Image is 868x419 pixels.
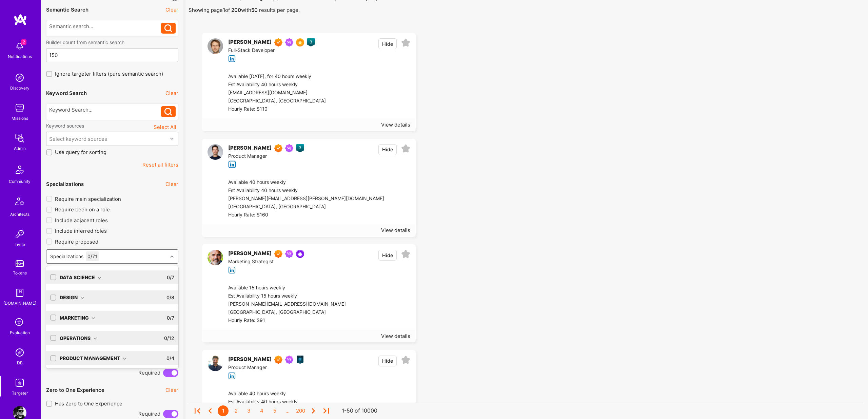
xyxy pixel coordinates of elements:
[165,180,178,188] button: Clear
[378,144,397,155] button: Hide
[208,38,223,54] img: User Avatar
[228,292,346,300] div: Est Availability 15 hours weekly
[164,331,174,345] div: 0 / 12
[228,195,384,203] div: [PERSON_NAME][EMAIL_ADDRESS][PERSON_NAME][DOMAIN_NAME]
[55,149,106,156] span: Use query for sorting
[13,71,26,84] img: discovery
[92,317,95,320] i: icon ArrowDown
[228,55,236,63] i: icon linkedIn
[98,276,101,280] i: icon ArrowDown
[189,6,863,14] p: Showing page of with results per page.
[49,135,107,142] div: Select keyword sources
[401,38,410,47] i: icon EmptyStar
[60,314,95,321] div: Marketing
[50,253,83,260] div: Specializations
[17,359,23,366] div: DB
[285,144,293,152] img: Been on Mission
[228,187,384,195] div: Est Availability 40 hours weekly
[14,14,27,26] img: logo
[12,115,28,122] div: Missions
[223,7,225,13] strong: 1
[170,255,174,258] i: icon Chevron
[138,369,160,376] span: Required
[228,73,326,81] div: Available [DATE], for 40 hours weekly
[228,250,272,258] div: [PERSON_NAME]
[46,90,87,97] div: Keyword Search
[13,286,26,300] img: guide book
[228,203,384,211] div: [GEOGRAPHIC_DATA], [GEOGRAPHIC_DATA]
[228,46,315,55] div: Full-Stack Developer
[15,241,25,248] div: Invite
[46,180,84,188] div: Specializations
[378,250,397,261] button: Hide
[13,346,26,359] img: Admin Search
[228,364,304,372] div: Product Manager
[166,290,174,304] div: 0 / 8
[60,294,84,301] div: Design
[295,405,306,416] div: 200
[228,81,326,89] div: Est Availability 40 hours weekly
[208,356,223,380] a: User Avatar
[138,410,160,417] span: Required
[228,390,326,398] div: Available 40 hours weekly
[13,269,27,277] div: Tokens
[228,144,272,152] div: [PERSON_NAME]
[55,227,107,234] span: Include inferred roles
[164,108,172,116] i: icon Search
[46,39,178,45] label: Builder count from semantic search
[55,195,121,203] span: Require main specialization
[231,7,241,13] strong: 200
[228,317,346,325] div: Hourly Rate: $91
[9,178,31,185] div: Community
[401,144,410,153] i: icon EmptyStar
[55,400,122,407] span: Has Zero to One Experience
[208,356,223,371] img: User Avatar
[208,144,223,160] img: User Avatar
[296,356,304,364] img: Product Guild
[381,332,410,340] div: View details
[378,356,397,366] button: Hide
[228,152,304,160] div: Product Manager
[13,316,26,329] i: icon SelectionTeam
[21,39,26,45] span: 2
[296,38,304,46] img: SelectionTeam
[208,250,223,265] img: User Avatar
[228,308,346,317] div: [GEOGRAPHIC_DATA], [GEOGRAPHIC_DATA]
[401,356,410,365] i: icon EmptyStar
[170,137,174,140] i: icon Chevron
[256,405,267,416] div: 4
[296,250,304,258] img: Power user
[12,389,28,397] div: Targeter
[165,90,178,97] button: Clear
[46,6,88,13] div: Semantic Search
[60,335,97,342] div: Operations
[46,386,104,394] div: Zero to One Experience
[10,211,29,218] div: Architects
[166,351,174,365] div: 0 / 4
[228,178,384,187] div: Available 40 hours weekly
[251,7,258,13] strong: 50
[228,398,326,406] div: Est Availability 40 hours weekly
[55,217,108,224] span: Include adjacent roles
[228,356,272,364] div: [PERSON_NAME]
[10,329,30,336] div: Evaluation
[208,144,223,168] a: User Avatar
[152,122,178,132] button: Select All
[228,258,304,266] div: Marketing Strategist
[274,356,282,364] img: Exceptional A.Teamer
[142,161,178,168] button: Reset all filters
[12,161,28,178] img: Community
[167,311,174,325] div: 0 / 7
[14,145,26,152] div: Admin
[46,122,84,129] label: Keyword sources
[285,250,293,258] img: Been on Mission
[8,53,32,60] div: Notifications
[274,38,282,46] img: Exceptional A.Teamer
[381,227,410,234] div: View details
[13,39,26,53] img: bell
[86,251,99,261] div: 0 / 71
[274,250,282,258] img: Exceptional A.Teamer
[208,38,223,62] a: User Avatar
[3,300,36,307] div: [DOMAIN_NAME]
[165,6,178,13] button: Clear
